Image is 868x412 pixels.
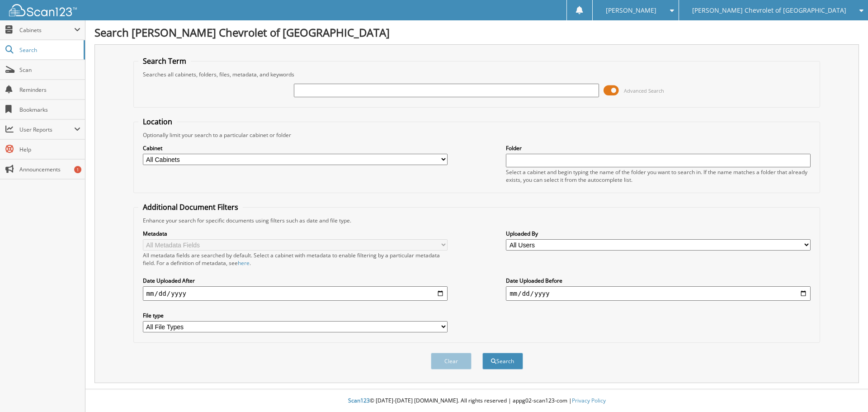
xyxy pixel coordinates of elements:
img: scan123-logo-white.svg [9,4,77,16]
label: File type [143,312,448,319]
label: Metadata [143,230,448,237]
span: Scan [19,66,80,74]
label: Uploaded By [506,230,811,237]
div: Optionally limit your search to a particular cabinet or folder [138,131,816,139]
div: Select a cabinet and begin typing the name of the folder you want to search in. If the name match... [506,168,811,184]
span: Announcements [19,166,80,173]
span: Reminders [19,86,80,94]
button: Search [482,353,523,369]
span: Help [19,146,80,153]
input: end [506,286,811,301]
label: Date Uploaded Before [506,277,811,284]
span: [PERSON_NAME] Chevrolet of [GEOGRAPHIC_DATA] [692,8,846,13]
span: Search [19,46,79,54]
div: All metadata fields are searched by default. Select a cabinet with metadata to enable filtering b... [143,251,448,267]
label: Folder [506,144,811,152]
div: © [DATE]-[DATE] [DOMAIN_NAME]. All rights reserved | appg02-scan123-com | [85,390,868,412]
div: Searches all cabinets, folders, files, metadata, and keywords [138,71,816,78]
label: Date Uploaded After [143,277,448,284]
input: start [143,286,448,301]
a: here [238,259,250,267]
button: Clear [431,353,472,369]
legend: Search Term [138,56,191,66]
label: Cabinet [143,144,448,152]
span: User Reports [19,126,74,133]
span: Cabinets [19,26,74,34]
span: [PERSON_NAME] [606,8,656,13]
a: Privacy Policy [572,397,606,404]
div: 1 [74,166,81,173]
span: Bookmarks [19,106,80,114]
legend: Additional Document Filters [138,202,243,212]
span: Scan123 [348,397,370,404]
legend: Location [138,117,177,127]
div: Enhance your search for specific documents using filters such as date and file type. [138,217,816,224]
h1: Search [PERSON_NAME] Chevrolet of [GEOGRAPHIC_DATA] [94,25,859,40]
span: Advanced Search [624,87,664,94]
